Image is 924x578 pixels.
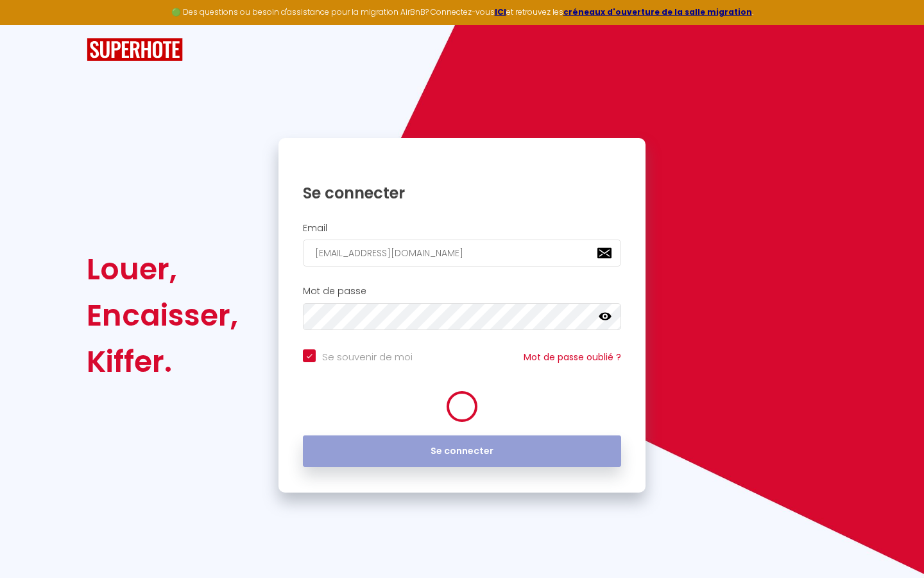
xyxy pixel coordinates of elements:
input: Ton Email [303,240,621,267]
h1: Se connecter [303,183,621,203]
h2: Email [303,223,621,234]
div: Encaisser, [87,292,238,338]
a: Mot de passe oublié ? [524,351,621,363]
div: Kiffer. [87,338,238,385]
div: Louer, [87,246,238,292]
a: ICI [495,6,506,17]
img: SuperHote logo [87,38,183,62]
a: créneaux d'ouverture de la salle migration [563,6,752,17]
button: Se connecter [303,435,621,468]
button: Ouvrir le widget de chat LiveChat [10,5,49,44]
h2: Mot de passe [303,286,621,297]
